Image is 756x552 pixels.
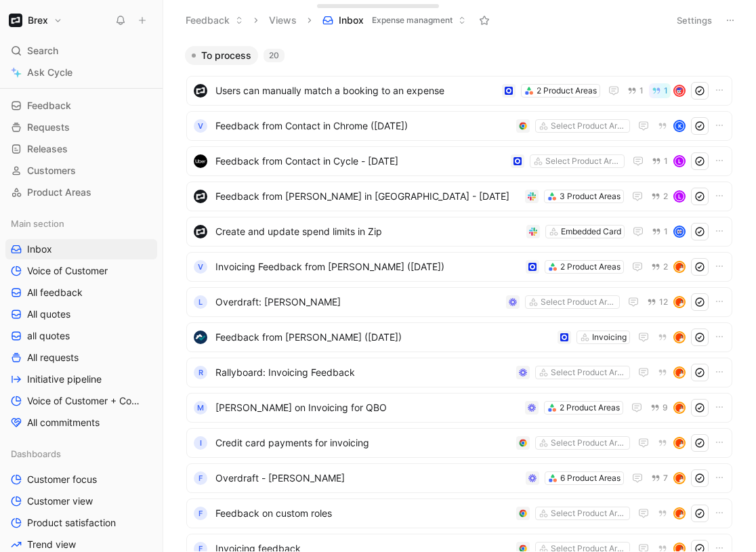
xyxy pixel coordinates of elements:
a: Voice of Customer + Commercial NRR Feedback [5,391,157,411]
span: Voice of Customer [27,264,108,278]
span: All quotes [27,307,70,321]
div: Select Product Areas [541,295,616,309]
span: Feedback from [PERSON_NAME] in [GEOGRAPHIC_DATA] - [DATE] [215,188,520,205]
span: Customers [27,164,76,177]
span: All feedback [27,286,83,299]
button: 2 [648,259,671,274]
span: Search [27,43,58,59]
div: Main sectionInboxVoice of CustomerAll feedbackAll quotesall quotesAll requestsInitiative pipeline... [5,213,157,433]
div: Main section [5,213,157,234]
div: Select Product Areas [551,366,627,379]
div: 2 Product Areas [560,401,620,415]
span: Create and update spend limits in Zip [215,224,521,240]
a: Customer view [5,491,157,511]
span: Releases [27,142,68,156]
div: I [194,436,207,450]
a: ICredit card payments for invoicingSelect Product Areasavatar [186,428,732,458]
a: Product Areas [5,182,157,203]
span: 2 [663,263,668,271]
div: V [194,119,207,133]
div: 3 Product Areas [560,190,621,203]
a: RRallyboard: Invoicing FeedbackSelect Product Areasavatar [186,358,732,387]
button: BrexBrex [5,11,66,30]
img: avatar [675,227,684,236]
span: Credit card payments for invoicing [215,435,511,451]
span: Dashboards [11,447,61,461]
span: Invoicing Feedback from [PERSON_NAME] ([DATE]) [215,259,520,275]
span: Customer view [27,494,93,508]
a: M[PERSON_NAME] on Invoicing for QBO2 Product Areas9avatar [186,393,732,423]
button: 1 [649,224,671,239]
span: Feedback [27,99,71,112]
div: Invoicing [592,331,627,344]
button: InboxExpense managment [316,10,472,30]
a: All quotes [5,304,157,324]
span: Feedback from Contact in Chrome ([DATE]) [215,118,511,134]
img: logo [194,225,207,238]
span: Initiative pipeline [27,373,102,386]
img: avatar [675,297,684,307]
div: Select Product Areas [551,507,627,520]
img: logo [194,154,207,168]
div: L [675,192,684,201]
span: Product Areas [27,186,91,199]
a: FFeedback on custom rolesSelect Product Areasavatar [186,498,732,528]
span: Inbox [339,14,364,27]
span: Voice of Customer + Commercial NRR Feedback [27,394,144,408]
a: Feedback [5,95,157,116]
img: avatar [675,86,684,95]
img: avatar [675,368,684,377]
span: Users can manually match a booking to an expense [215,83,497,99]
a: logoFeedback from [PERSON_NAME] ([DATE])Invoicingavatar [186,322,732,352]
a: Customer focus [5,469,157,490]
span: 1 [639,87,644,95]
h1: Brex [28,14,48,26]
button: 2 [648,189,671,204]
span: Requests [27,121,70,134]
a: All feedback [5,282,157,303]
img: avatar [675,403,684,412]
a: logoCreate and update spend limits in ZipEmbedded Card1avatar [186,217,732,247]
span: Overdraft: [PERSON_NAME] [215,294,501,310]
a: Customers [5,161,157,181]
div: Select Product Areas [545,154,621,168]
img: logo [194,331,207,344]
span: All requests [27,351,79,364]
a: logoFeedback from Contact in Cycle - [DATE]Select Product Areas1L [186,146,732,176]
a: Initiative pipeline [5,369,157,389]
div: Embedded Card [561,225,621,238]
img: logo [194,84,207,98]
button: 1 [649,154,671,169]
a: all quotes [5,326,157,346]
div: L [675,156,684,166]
span: Feedback from [PERSON_NAME] ([DATE]) [215,329,552,345]
div: M [194,401,207,415]
button: 9 [648,400,671,415]
span: Rallyboard: Invoicing Feedback [215,364,511,381]
div: Search [5,41,157,61]
button: 7 [648,471,671,486]
button: Feedback [180,10,249,30]
div: Select Product Areas [551,119,627,133]
div: R [194,366,207,379]
span: Trend view [27,538,76,551]
span: [PERSON_NAME] on Invoicing for QBO [215,400,520,416]
a: Product satisfaction [5,513,157,533]
a: All requests [5,347,157,368]
a: Releases [5,139,157,159]
img: avatar [675,262,684,272]
a: VInvoicing Feedback from [PERSON_NAME] ([DATE])2 Product Areas2avatar [186,252,732,282]
img: avatar [675,473,684,483]
div: 2 Product Areas [537,84,597,98]
button: Settings [671,11,718,30]
span: 1 [664,228,668,236]
img: avatar [675,333,684,342]
span: Ask Cycle [27,64,72,81]
span: To process [201,49,251,62]
button: 1 [625,83,646,98]
div: 20 [264,49,285,62]
span: 2 [663,192,668,200]
div: F [194,471,207,485]
span: Overdraft - [PERSON_NAME] [215,470,520,486]
div: V [194,260,207,274]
